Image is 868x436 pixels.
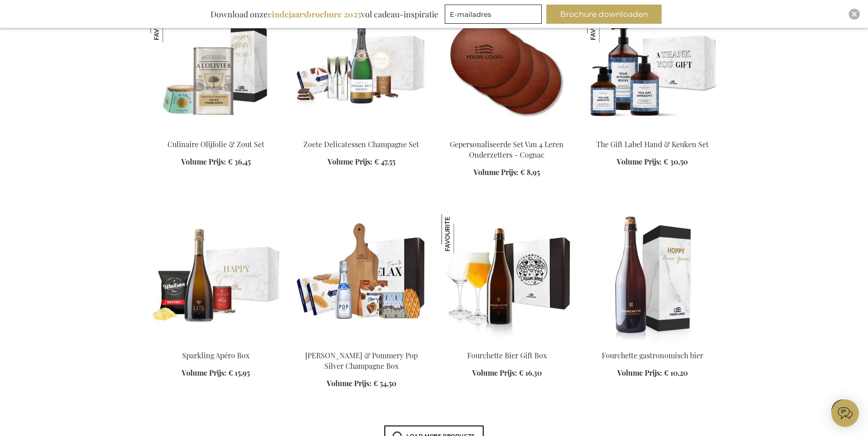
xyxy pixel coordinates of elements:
[445,5,542,24] input: E-mailadres
[151,214,281,342] img: Sparkling Apero Box
[442,214,572,342] img: Fourchette Beer Gift Box
[587,339,718,347] a: Fourchette beer 75 cl
[327,378,396,389] a: Volume Prijs: € 54,50
[374,157,395,166] span: € 47,55
[472,368,542,378] a: Volume Prijs: € 16,30
[450,139,564,160] a: Gepersonaliseerde Set Van 4 Leren Onderzetters - Cognac
[182,368,250,378] a: Volume Prijs: € 15,95
[442,128,572,136] a: Gepersonaliseerde Set Van 4 Leren Onderzetters - Cognac
[373,378,396,388] span: € 54,50
[617,157,688,167] a: Volume Prijs: € 30,50
[663,157,688,166] span: € 30,50
[296,3,427,131] img: Sweet Delights Champagne Set
[328,157,395,167] a: Volume Prijs: € 47,55
[587,128,718,136] a: The Gift Label Hand & Kitchen Set The Gift Label Hand & Keuken Set
[467,351,547,360] a: Fourchette Bier Gift Box
[206,5,442,24] div: Download onze vol cadeau-inspiratie
[296,214,427,342] img: Sweet Delights & Pommery Pop Silver Champagne Box
[303,139,419,149] a: Zoete Delicatessen Champagne Set
[151,128,281,136] a: Olive & Salt Culinary Set Culinaire Olijfolie & Zout Set
[182,368,226,378] span: Volume Prijs:
[296,128,427,136] a: Sweet Delights Champagne Set
[182,351,249,360] a: Sparkling Apéro Box
[228,368,250,378] span: € 15,95
[472,368,517,378] span: Volume Prijs:
[327,378,372,388] span: Volume Prijs:
[831,399,859,427] iframe: belco-activator-frame
[474,167,540,178] a: Volume Prijs: € 8,95
[328,157,372,166] span: Volume Prijs:
[852,11,857,17] img: Close
[296,339,427,347] a: Sweet Delights & Pommery Pop Silver Champagne Box
[445,5,545,27] form: marketing offers and promotions
[181,157,226,166] span: Volume Prijs:
[520,167,540,177] span: € 8,95
[617,368,662,378] span: Volume Prijs:
[442,339,572,347] a: Fourchette Beer Gift Box Fourchette Bier Gift Box
[474,167,518,177] span: Volume Prijs:
[849,9,860,20] div: Close
[442,214,481,254] img: Fourchette Bier Gift Box
[587,214,718,342] img: Fourchette beer 75 cl
[228,157,251,166] span: € 36,45
[664,368,688,378] span: € 10,20
[587,3,718,131] img: The Gift Label Hand & Kitchen Set
[602,351,703,360] a: Fourchette gastronomisch bier
[305,351,418,371] a: [PERSON_NAME] & Pommery Pop Silver Champagne Box
[181,157,251,167] a: Volume Prijs: € 36,45
[617,157,662,166] span: Volume Prijs:
[546,5,662,24] button: Brochure downloaden
[442,3,572,131] img: Gepersonaliseerde Set Van 4 Leren Onderzetters - Cognac
[167,139,264,149] a: Culinaire Olijfolie & Zout Set
[151,3,281,131] img: Olive & Salt Culinary Set
[519,368,542,378] span: € 16,30
[151,339,281,347] a: Sparkling Apero Box
[617,368,688,378] a: Volume Prijs: € 10,20
[596,139,709,149] a: The Gift Label Hand & Keuken Set
[268,9,361,20] b: eindejaarsbrochure 2025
